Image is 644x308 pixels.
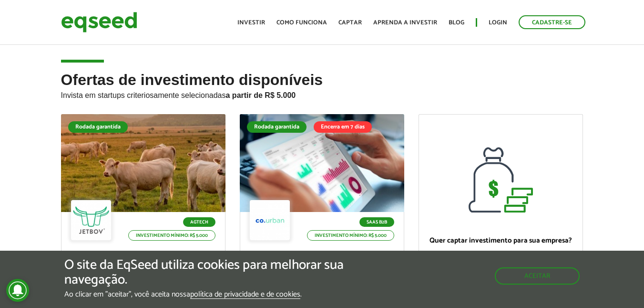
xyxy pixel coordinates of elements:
p: Investimento mínimo: R$ 5.000 [307,230,394,241]
div: Encerra em 7 dias [314,121,372,133]
p: Invista em startups criteriosamente selecionadas [61,88,583,100]
a: Aprenda a investir [373,20,437,26]
p: Investimento mínimo: R$ 5.000 [128,230,215,241]
h5: O site da EqSeed utiliza cookies para melhorar sua navegação. [64,258,373,287]
p: SaaS B2B [359,217,394,227]
button: Aceitar [495,267,580,285]
img: EqSeed [61,10,137,35]
a: Cadastre-se [519,15,585,29]
p: Quer captar investimento para sua empresa? [429,236,573,245]
a: Investir [237,20,265,26]
a: Como funciona [276,20,327,26]
a: Blog [449,20,464,26]
div: Rodada garantida [68,121,128,133]
a: Login [489,20,507,26]
div: Rodada garantida [247,121,307,133]
h2: Ofertas de investimento disponíveis [61,72,583,114]
strong: a partir de R$ 5.000 [226,91,296,99]
a: política de privacidade e de cookies [190,291,300,299]
a: Captar [338,20,362,26]
p: Ao clicar em "aceitar", você aceita nossa . [64,290,373,299]
p: Agtech [183,217,215,227]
